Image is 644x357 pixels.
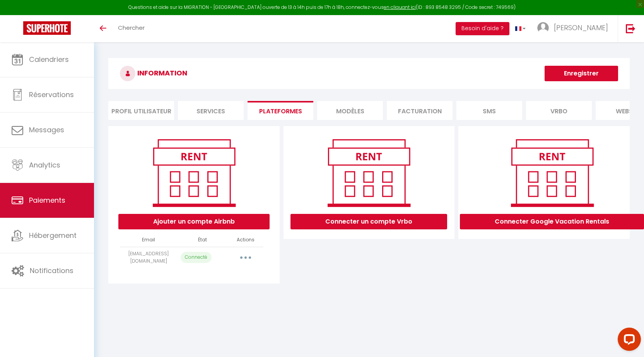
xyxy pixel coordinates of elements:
button: Besoin d'aide ? [456,22,509,35]
th: Actions [227,233,263,247]
span: Calendriers [29,55,69,64]
td: [EMAIL_ADDRESS][DOMAIN_NAME] [120,247,177,268]
button: Connecter Google Vacation Rentals [460,214,644,229]
img: ... [537,22,549,34]
img: logout [626,24,635,33]
button: Ajouter un compte Airbnb [118,214,270,229]
span: Chercher [118,24,145,32]
span: Hébergement [29,231,77,240]
li: MODÈLES [317,101,383,120]
a: Chercher [112,15,150,42]
li: Vrbo [526,101,592,120]
a: ... [PERSON_NAME] [531,15,618,42]
button: Connecter un compte Vrbo [290,214,447,229]
p: Connecté [181,252,212,263]
span: Paiements [29,195,65,205]
button: Enregistrer [545,66,618,81]
li: Plateformes [248,101,313,120]
a: en cliquant ici [384,4,416,10]
span: Messages [29,125,64,135]
span: [PERSON_NAME] [554,23,608,32]
span: Analytics [29,160,60,170]
li: Facturation [387,101,453,120]
img: rent.png [145,136,243,210]
img: rent.png [503,136,601,210]
h3: INFORMATION [108,58,630,89]
li: SMS [456,101,522,120]
iframe: LiveChat chat widget [612,325,644,357]
li: Profil Utilisateur [108,101,174,120]
img: rent.png [319,136,418,210]
img: Super Booking [23,21,71,35]
th: État [178,233,228,247]
th: Email [120,233,177,247]
span: Réservations [29,90,74,99]
li: Services [178,101,244,120]
span: Notifications [30,266,73,275]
